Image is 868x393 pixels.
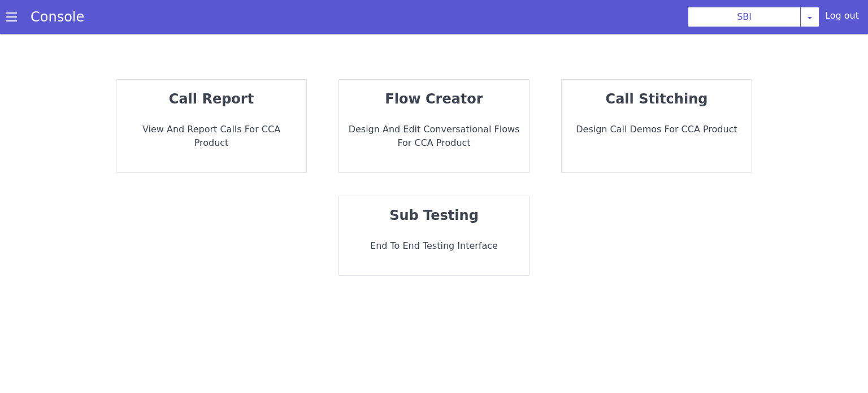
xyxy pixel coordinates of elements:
strong: sub testing [389,208,479,223]
strong: call report [169,91,254,107]
p: Design call demos for CCA Product [571,123,743,136]
p: End to End Testing Interface [348,239,520,253]
div: Log out [825,9,859,27]
p: View and report calls for CCA Product [125,123,297,150]
strong: call stitching [606,91,708,107]
p: Design and Edit Conversational flows for CCA Product [348,123,520,150]
button: SBI [688,7,801,27]
strong: flow creator [385,91,483,107]
a: Console [17,9,98,25]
